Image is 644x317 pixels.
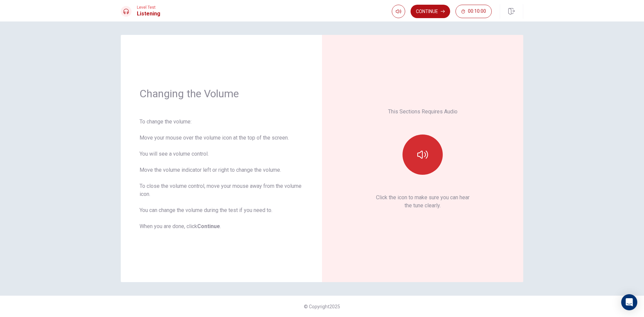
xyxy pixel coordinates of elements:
[376,194,470,210] p: Click the icon to make sure you can hear the tune clearly.
[137,10,160,18] h1: Listening
[411,5,450,18] button: Continue
[455,5,492,18] button: 00:10:00
[197,223,220,229] b: Continue
[137,5,160,10] span: Level Test
[468,9,486,14] span: 00:10:00
[304,304,340,309] span: © Copyright 2025
[140,118,303,230] div: To change the volume: Move your mouse over the volume icon at the top of the screen. You will see...
[388,108,458,116] p: This Sections Requires Audio
[140,87,303,100] h1: Changing the Volume
[621,294,637,310] div: Open Intercom Messenger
